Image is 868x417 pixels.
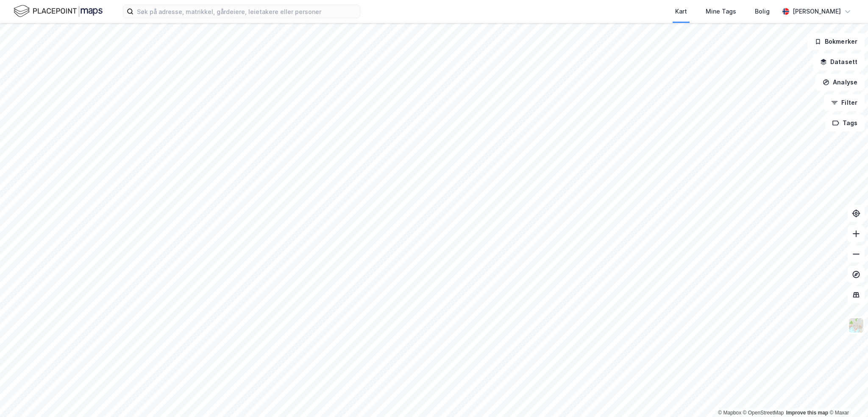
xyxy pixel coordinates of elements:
div: [PERSON_NAME] [793,6,841,17]
div: Bolig [755,6,770,17]
button: Analyse [815,74,865,91]
button: Bokmerker [807,33,865,50]
img: Z [848,317,864,333]
button: Datasett [813,53,865,70]
a: OpenStreetMap [743,410,784,416]
button: Filter [824,94,865,111]
div: Mine Tags [706,6,736,17]
a: Improve this map [786,410,828,416]
iframe: Chat Widget [826,376,868,417]
div: Kontrollprogram for chat [826,376,868,417]
button: Tags [825,115,865,132]
img: logo.f888ab2527a4732fd821a326f86c7f29.svg [14,4,103,19]
div: Kart [675,6,687,17]
input: Søk på adresse, matrikkel, gårdeiere, leietakere eller personer [134,5,360,18]
a: Mapbox [718,410,741,416]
